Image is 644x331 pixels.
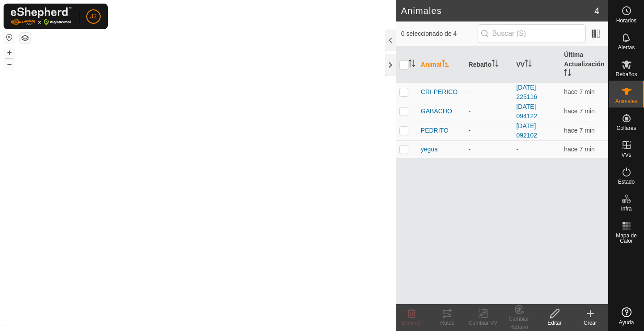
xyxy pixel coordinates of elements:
span: Ayuda [619,320,634,325]
th: Última Actualización [560,47,608,83]
a: Ayuda [609,304,644,329]
th: Rebaño [465,47,513,83]
span: 4 [594,4,599,17]
span: yegua [421,145,438,154]
p-sorticon: Activar para ordenar [442,61,449,68]
span: PEDRITO [421,126,449,135]
input: Buscar (S) [478,24,586,43]
p-sorticon: Activar para ordenar [525,61,532,68]
span: 0 seleccionado de 4 [401,29,478,39]
button: Capas del Mapa [20,33,30,43]
span: Mapa de Calor [611,233,642,244]
div: Crear [572,319,608,327]
a: Política de Privacidad [152,319,203,327]
a: [DATE] 094122 [516,103,537,120]
button: + [4,47,15,58]
a: Contáctenos [214,319,244,327]
div: Cambiar VV [465,319,501,327]
span: J2 [90,12,97,21]
span: Alertas [618,45,635,50]
span: Infra [621,206,631,211]
div: - [469,107,509,116]
app-display-virtual-paddock-transition: - [516,146,518,153]
div: Rutas [429,319,465,327]
p-sorticon: Activar para ordenar [408,61,415,68]
span: GABACHO [421,107,452,116]
button: Restablecer Mapa [4,32,15,43]
span: Rebaños [615,72,637,77]
div: - [469,126,509,135]
span: 2 sept 2025, 11:33 [564,127,594,134]
p-sorticon: Activar para ordenar [564,70,571,77]
span: Collares [616,125,636,131]
span: Estado [618,179,635,185]
span: 2 sept 2025, 11:33 [564,146,594,153]
th: Animal [417,47,465,83]
span: 2 sept 2025, 11:33 [564,88,594,95]
div: - [469,145,509,154]
a: [DATE] 092102 [516,122,537,139]
span: Animales [615,99,637,104]
span: 2 sept 2025, 11:32 [564,107,594,115]
button: – [4,59,15,69]
span: Eliminar [402,320,421,326]
div: Cambiar Rebaño [501,315,537,331]
span: VVs [621,152,631,158]
th: VV [513,47,560,83]
a: [DATE] 225116 [516,84,537,100]
div: - [469,87,509,97]
span: Horarios [616,18,636,23]
p-sorticon: Activar para ordenar [491,61,499,68]
h2: Animales [401,5,594,16]
span: CRI-PERICO [421,87,458,97]
img: Logo Gallagher [11,7,72,26]
div: Editar [537,319,572,327]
